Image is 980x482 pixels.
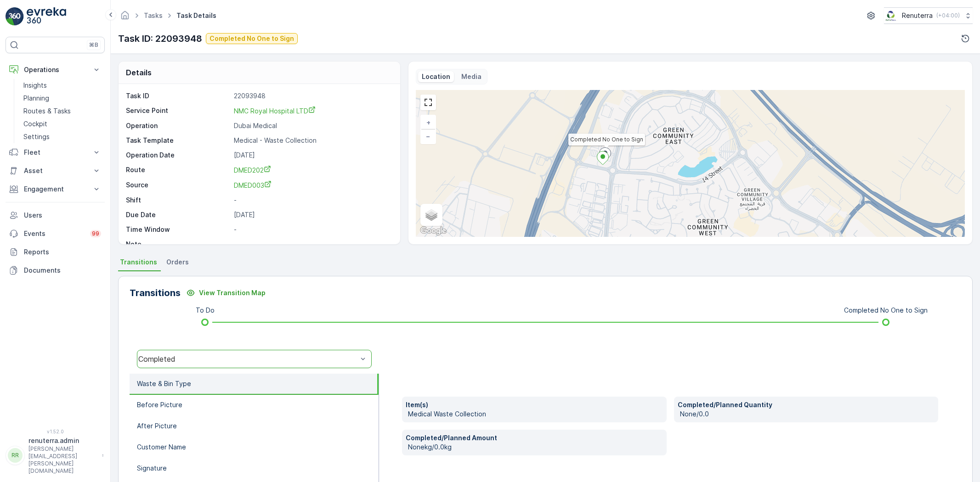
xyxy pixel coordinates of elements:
[6,224,105,243] a: Events99
[234,196,391,205] p: -
[126,165,230,175] p: Route
[130,286,181,300] p: Transitions
[120,258,157,267] span: Transitions
[166,258,189,267] span: Orders
[20,79,105,92] a: Insights
[6,7,24,26] img: logo
[6,429,105,434] span: v 1.52.0
[6,436,105,475] button: RRrenuterra.admin[PERSON_NAME][EMAIL_ADDRESS][PERSON_NAME][DOMAIN_NAME]
[234,181,272,189] span: DMED003
[126,91,230,101] p: Task ID
[421,116,435,129] a: Zoom In
[6,143,105,162] button: Fleet
[234,91,391,101] p: 22093948
[89,41,98,49] p: ⌘B
[884,11,898,21] img: Screenshot_2024-07-26_at_13.33.01.png
[418,225,448,237] img: Google
[126,240,230,249] p: Note
[24,229,85,238] p: Events
[24,185,86,194] p: Engagement
[418,225,448,237] a: Open this area in Google Maps (opens a new window)
[234,165,391,175] a: DMED202
[678,400,935,409] p: Completed/Planned Quantity
[426,118,431,126] span: +
[23,94,49,103] p: Planning
[126,121,230,130] p: Operation
[406,433,663,443] p: Completed/Planned Amount
[234,225,391,234] p: -
[680,409,935,419] p: None/0.0
[6,261,105,280] a: Documents
[28,445,97,475] p: [PERSON_NAME][EMAIL_ADDRESS][PERSON_NAME][DOMAIN_NAME]
[24,148,86,157] p: Fleet
[175,11,218,20] span: Task Details
[421,95,435,109] a: View Fullscreen
[234,106,391,116] a: NMC Royal Hospital LTD
[844,306,928,315] p: Completed No One to Sign
[126,180,230,190] p: Source
[234,180,391,190] a: DMED003
[421,129,435,143] a: Zoom Out
[902,11,933,20] p: Renuterra
[118,32,202,45] p: Task ID: 22093948
[234,151,391,160] p: [DATE]
[144,11,163,19] a: Tasks
[884,7,973,24] button: Renuterra(+04:00)
[234,121,391,130] p: Dubai Medical
[408,409,663,419] p: Medical Waste Collection
[126,67,152,78] p: Details
[20,92,105,105] a: Planning
[126,210,230,219] p: Due Date
[137,443,186,452] p: Customer Name
[234,107,316,115] span: NMC Royal Hospital LTD
[24,211,101,220] p: Users
[28,436,97,445] p: renuterra.admin
[126,106,230,116] p: Service Point
[199,288,266,297] p: View Transition Map
[6,243,105,261] a: Reports
[234,166,271,174] span: DMED202
[23,106,71,116] p: Routes & Tasks
[20,105,105,118] a: Routes & Tasks
[126,136,230,145] p: Task Template
[181,286,271,300] button: View Transition Map
[6,206,105,224] a: Users
[406,400,663,409] p: Item(s)
[936,12,960,19] p: ( +04:00 )
[20,130,105,143] a: Settings
[8,448,23,463] div: RR
[24,247,101,257] p: Reports
[137,379,191,388] p: Waste & Bin Type
[461,72,482,81] p: Media
[6,61,105,79] button: Operations
[422,72,450,81] p: Location
[120,14,130,22] a: Homepage
[196,306,215,315] p: To Do
[421,205,442,225] a: Layers
[126,196,230,205] p: Shift
[126,225,230,234] p: Time Window
[234,136,391,145] p: Medical - Waste Collection
[6,180,105,198] button: Engagement
[92,230,99,237] p: 99
[426,132,431,140] span: −
[23,119,47,129] p: Cockpit
[137,400,182,409] p: Before Picture
[137,421,177,431] p: After Picture
[408,443,663,452] p: Nonekg/0.0kg
[24,166,86,175] p: Asset
[206,33,298,44] button: Completed No One to Sign
[20,118,105,130] a: Cockpit
[6,162,105,180] button: Asset
[126,151,230,160] p: Operation Date
[23,132,50,141] p: Settings
[138,355,357,363] div: Completed
[234,210,391,219] p: [DATE]
[24,266,101,275] p: Documents
[27,7,66,26] img: logo_light-DOdMpM7g.png
[210,34,294,43] p: Completed No One to Sign
[137,464,167,473] p: Signature
[23,81,47,90] p: Insights
[234,240,391,249] p: -
[24,65,86,74] p: Operations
